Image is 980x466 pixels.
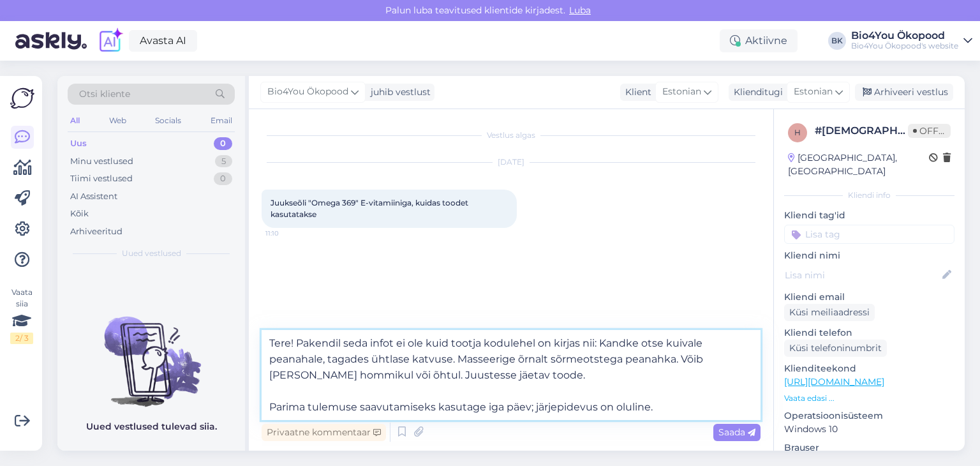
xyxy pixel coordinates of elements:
[70,190,117,203] div: AI Assistent
[215,155,232,168] div: 5
[57,294,245,409] img: No chats
[784,326,954,340] p: Kliendi telefon
[729,86,783,99] div: Klienditugi
[784,441,954,455] p: Brauser
[70,225,122,238] div: Arhiveeritud
[828,32,846,50] div: BK
[784,423,954,436] p: Windows 10
[855,84,953,101] div: Arhiveeri vestlus
[214,172,232,185] div: 0
[68,112,82,129] div: All
[10,333,33,344] div: 2 / 3
[851,31,972,51] a: Bio4You ÖkopoodBio4You Ökopood's website
[720,29,798,52] div: Aktiivne
[271,198,470,219] span: Juukseõli "Omega 369" E-vitamiiniga, kuidas toodet kasutatakse
[565,4,595,16] span: Luba
[784,362,954,375] p: Klienditeekond
[70,172,133,185] div: Tiimi vestlused
[784,190,954,201] div: Kliendi info
[662,85,701,99] span: Estonian
[267,85,348,99] span: Bio4You Ökopood
[784,393,954,404] p: Vaata edasi ...
[851,31,958,41] div: Bio4You Ökopood
[815,123,908,139] div: # [DEMOGRAPHIC_DATA]
[785,268,940,282] input: Lisa nimi
[784,249,954,262] p: Kliendi nimi
[788,151,929,178] div: [GEOGRAPHIC_DATA], [GEOGRAPHIC_DATA]
[79,87,130,101] span: Otsi kliente
[794,85,833,99] span: Estonian
[851,41,958,51] div: Bio4You Ökopood's website
[784,209,954,222] p: Kliendi tag'id
[784,225,954,244] input: Lisa tag
[70,137,87,150] div: Uus
[262,156,761,168] div: [DATE]
[10,86,34,110] img: Askly Logo
[70,207,89,220] div: Kõik
[784,409,954,423] p: Operatsioonisüsteem
[794,128,801,137] span: h
[784,290,954,304] p: Kliendi email
[86,420,217,433] p: Uued vestlused tulevad siia.
[620,86,651,99] div: Klient
[107,112,129,129] div: Web
[784,376,884,387] a: [URL][DOMAIN_NAME]
[208,112,235,129] div: Email
[70,155,133,168] div: Minu vestlused
[908,124,951,138] span: Offline
[122,248,181,259] span: Uued vestlused
[10,287,33,344] div: Vaata siia
[262,130,761,141] div: Vestlus algas
[214,137,232,150] div: 0
[129,30,197,52] a: Avasta AI
[784,304,875,321] div: Küsi meiliaadressi
[152,112,184,129] div: Socials
[262,424,386,441] div: Privaatne kommentaar
[97,27,124,54] img: explore-ai
[265,229,313,238] span: 11:10
[718,426,755,438] span: Saada
[262,330,761,420] textarea: Tere! Pakendil seda infot ei ole kuid tootja kodulehel on kirjas nii: Kandke otse kuivale peanaha...
[784,340,887,357] div: Küsi telefoninumbrit
[366,86,431,99] div: juhib vestlust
